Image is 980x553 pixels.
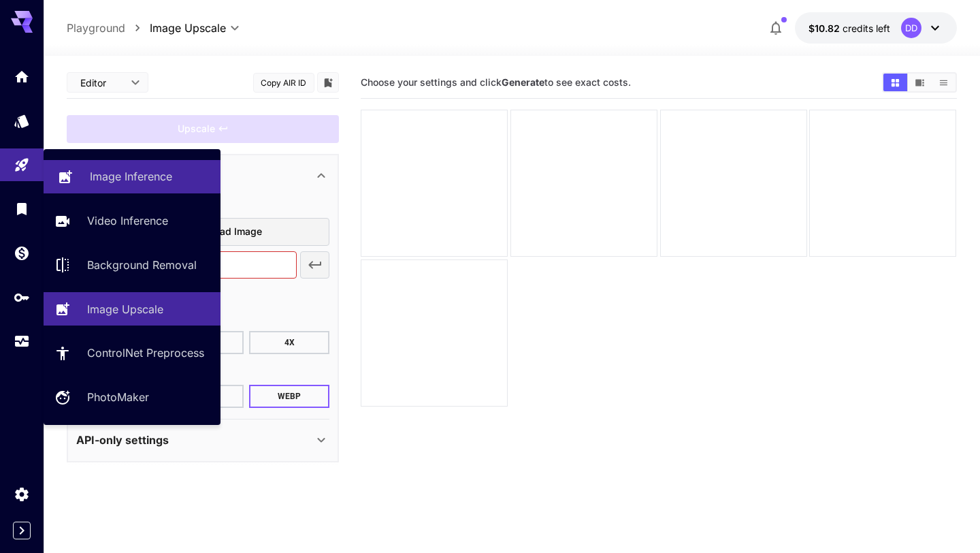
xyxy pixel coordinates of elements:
button: Show images in grid view [883,74,907,91]
div: Settings [14,486,30,503]
p: Background Removal [87,257,197,273]
button: WEBP [249,385,330,408]
a: Image Upscale [44,292,220,326]
p: API-only settings [76,432,169,448]
p: Image Upscale [87,301,163,317]
div: API Keys [14,289,30,306]
div: Please fill the prompt [67,115,339,143]
button: Expand sidebar [13,522,31,539]
span: $10.82 [808,22,843,34]
a: Background Removal [44,249,220,282]
p: Playground [67,20,125,36]
span: Editor [80,76,122,90]
div: Library [14,200,30,217]
div: Wallet [14,244,30,262]
div: Playground [14,157,30,174]
button: Add to library [322,74,334,91]
a: PhotoMaker [44,381,220,414]
button: Show images in list view [932,74,955,91]
div: Usage [14,333,30,350]
a: ControlNet Preprocess [44,336,220,370]
p: Video Inference [87,212,168,229]
button: 4X [249,331,330,354]
button: $10.81534 [795,12,957,44]
div: Home [14,68,30,85]
div: DD [901,18,921,38]
button: Copy AIR ID [253,73,314,93]
p: PhotoMaker [87,389,149,405]
button: Show images in video view [908,74,932,91]
nav: breadcrumb [67,20,150,36]
a: Image Inference [44,160,220,193]
a: Video Inference [44,204,220,238]
span: Image Upscale [150,20,226,36]
div: Show images in grid viewShow images in video viewShow images in list view [882,72,957,93]
b: Generate [502,76,544,88]
div: Models [14,112,30,129]
span: Choose your settings and click to see exact costs. [361,76,631,88]
div: $10.81534 [808,21,890,35]
p: ControlNet Preprocess [87,345,204,361]
span: credits left [843,22,890,34]
p: Image Inference [90,168,172,185]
